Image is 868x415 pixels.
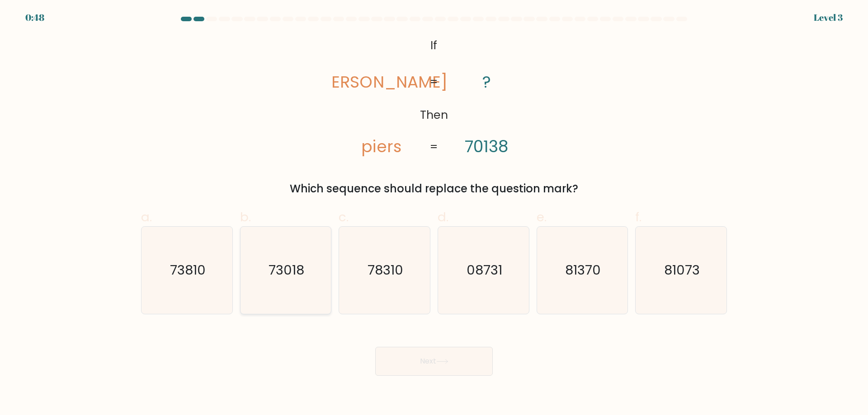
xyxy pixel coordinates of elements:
text: 78310 [368,261,403,279]
text: 73018 [269,261,304,279]
tspan: 70138 [465,135,508,158]
span: e. [537,208,547,226]
div: 0:48 [25,11,44,24]
tspan: Then [420,107,448,123]
span: c. [339,208,349,226]
text: 81370 [565,261,601,279]
button: Next [375,347,493,376]
svg: @import url('[URL][DOMAIN_NAME]); [333,34,535,159]
span: f. [635,208,642,226]
tspan: = [430,74,439,90]
span: d. [438,208,448,226]
span: b. [240,208,251,226]
tspan: If [431,37,438,53]
text: 81073 [664,261,700,279]
tspan: = [430,139,439,154]
span: a. [141,208,152,226]
div: Level 3 [814,11,843,24]
tspan: [PERSON_NAME] [316,70,448,93]
tspan: ? [482,70,491,93]
div: Which sequence should replace the question mark? [146,181,722,197]
text: 08731 [467,261,502,279]
text: 73810 [170,261,206,279]
tspan: piers [362,135,401,158]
